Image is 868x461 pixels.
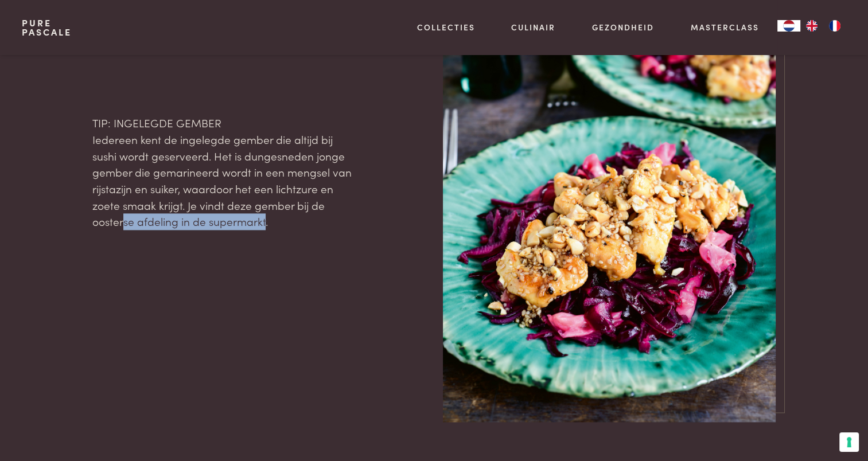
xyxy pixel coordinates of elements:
a: PurePascale [22,18,72,37]
aside: Language selected: Nederlands [777,20,846,32]
button: Uw voorkeuren voor toestemming voor trackingtechnologieën [839,432,859,452]
a: NL [777,20,800,32]
a: Masterclass [691,21,759,33]
a: Gezondheid [592,21,654,33]
a: Culinair [511,21,555,33]
p: TIP: INGELEGDE GEMBER Iedereen kent de ingelegde gember die altijd bij sushi wordt geserveerd. He... [92,115,355,230]
a: Collecties [417,21,475,33]
a: EN [800,20,823,32]
div: Language [777,20,800,32]
ul: Language list [800,20,846,32]
a: FR [823,20,846,32]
